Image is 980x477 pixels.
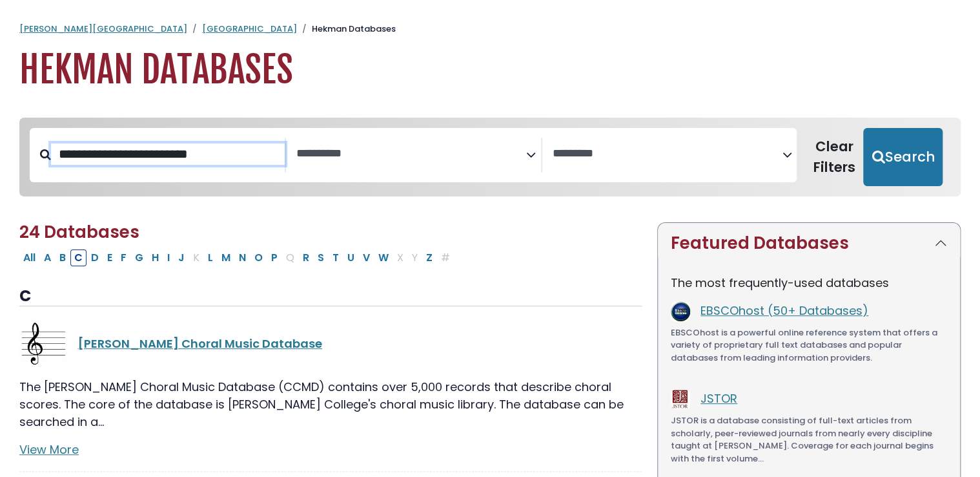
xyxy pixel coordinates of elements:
li: Hekman Databases [297,23,396,36]
button: Clear Filters [804,128,863,186]
button: Featured Databases [658,223,960,264]
button: Filter Results F [117,249,130,266]
div: Alpha-list to filter by first letter of database name [19,249,455,265]
button: Filter Results D [87,249,103,266]
button: Filter Results B [56,249,70,266]
p: The [PERSON_NAME] Choral Music Database (CCMD) contains over 5,000 records that describe choral s... [19,378,642,430]
nav: Search filters [19,118,961,196]
button: Filter Results E [103,249,116,266]
button: Filter Results Z [422,249,436,266]
button: Filter Results V [359,249,374,266]
button: Filter Results A [40,249,55,266]
button: Filter Results M [218,249,234,266]
button: Filter Results C [70,249,87,266]
a: View More [19,441,79,458]
a: [PERSON_NAME][GEOGRAPHIC_DATA] [19,23,187,35]
a: JSTOR [700,390,737,407]
h3: C [19,287,642,306]
p: EBSCOhost is a powerful online reference system that offers a variety of proprietary full text da... [671,326,947,365]
button: Filter Results I [163,249,174,266]
button: Filter Results T [329,249,343,266]
p: JSTOR is a database consisting of full-text articles from scholarly, peer-reviewed journals from ... [671,414,947,465]
button: Filter Results N [235,249,250,266]
button: Filter Results O [250,249,267,266]
button: Submit for Search Results [863,128,943,186]
button: Filter Results R [299,249,313,266]
nav: breadcrumb [19,23,961,36]
h1: Hekman Databases [19,48,961,92]
a: EBSCOhost (50+ Databases) [700,302,868,319]
button: Filter Results S [314,249,328,266]
a: [PERSON_NAME] Choral Music Database [78,335,322,352]
span: 24 Databases [19,220,139,244]
button: Filter Results L [204,249,217,266]
button: Filter Results W [374,249,393,266]
button: Filter Results J [174,249,189,266]
button: Filter Results P [267,249,281,266]
button: All [19,249,39,266]
button: Filter Results U [343,249,358,266]
textarea: Search [553,147,782,161]
button: Filter Results G [131,249,147,266]
p: The most frequently-used databases [671,274,947,291]
textarea: Search [296,147,526,161]
button: Filter Results H [148,249,163,266]
input: Search database by title or keyword [51,143,285,165]
a: [GEOGRAPHIC_DATA] [202,23,297,35]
